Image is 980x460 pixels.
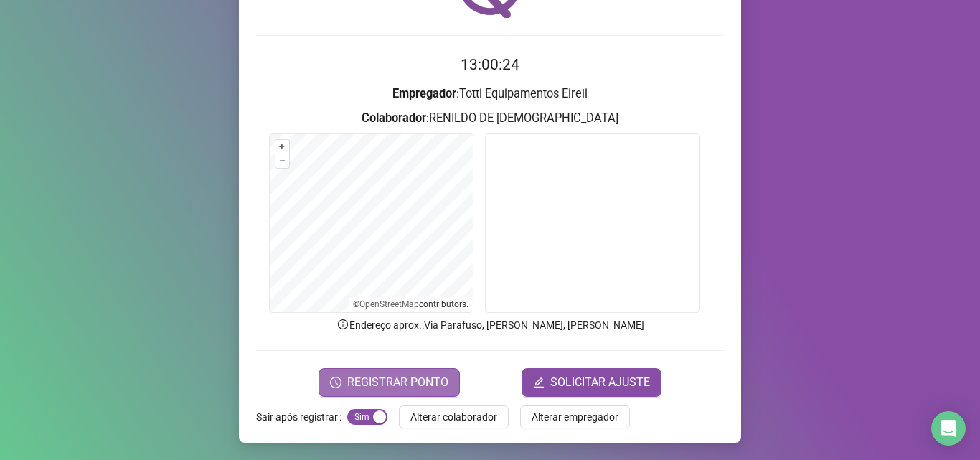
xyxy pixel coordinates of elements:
button: Alterar colaborador [399,405,509,428]
button: – [275,154,289,168]
h3: : RENILDO DE [DEMOGRAPHIC_DATA] [256,109,724,128]
label: Sair após registrar [256,405,347,428]
span: Alterar empregador [532,409,618,425]
span: edit [533,377,545,388]
button: REGISTRAR PONTO [319,368,460,397]
p: Endereço aprox. : Via Parafuso, [PERSON_NAME], [PERSON_NAME] [256,317,724,333]
button: editSOLICITAR AJUSTE [522,368,661,397]
strong: Colaborador [362,111,426,125]
button: Alterar empregador [520,405,630,428]
strong: Empregador [392,87,456,100]
li: © contributors. [353,299,468,309]
span: Alterar colaborador [410,409,497,425]
a: OpenStreetMap [359,299,419,309]
div: Open Intercom Messenger [931,411,966,446]
span: info-circle [336,318,349,331]
span: REGISTRAR PONTO [347,374,448,391]
span: clock-circle [330,377,341,388]
time: 13:00:24 [461,56,519,73]
button: + [275,140,289,154]
span: SOLICITAR AJUSTE [550,374,650,391]
h3: : Totti Equipamentos Eireli [256,85,724,103]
